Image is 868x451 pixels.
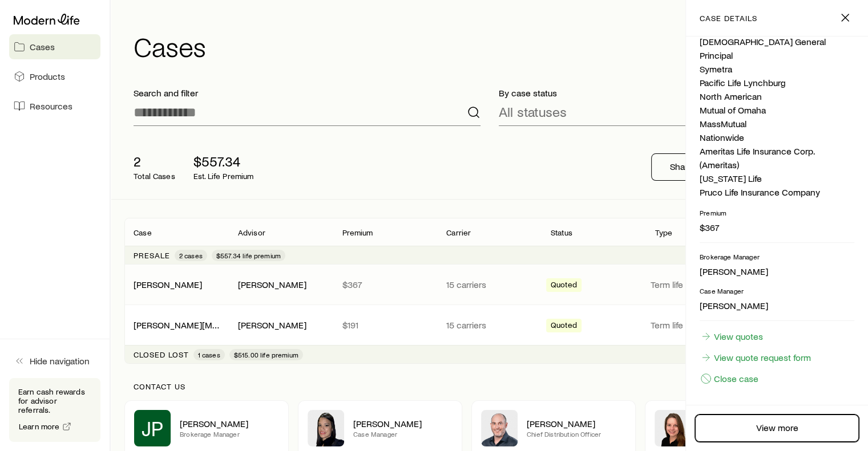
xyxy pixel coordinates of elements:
[446,279,532,290] p: 15 carriers
[134,279,202,290] a: [PERSON_NAME]
[700,300,854,311] p: [PERSON_NAME]
[9,64,100,89] a: Products
[216,251,281,260] span: $557.34 life premium
[700,117,854,131] li: MassMutual
[700,35,854,48] li: [DEMOGRAPHIC_DATA] General
[353,429,453,438] p: Case Manager
[193,172,254,181] p: Est. Life Premium
[308,410,344,446] img: Elana Hasten
[446,228,471,237] p: Carrier
[9,94,100,119] a: Resources
[134,153,175,169] p: 2
[655,410,691,446] img: Ellen Wall
[527,418,626,429] p: [PERSON_NAME]
[30,71,65,82] span: Products
[193,153,254,169] p: $557.34
[134,32,854,60] h1: Cases
[481,410,518,446] img: Dan Pierson
[700,351,812,364] a: View quote request form
[180,429,279,438] p: Brokerage Manager
[134,279,202,291] div: [PERSON_NAME]
[134,382,845,391] p: Contact us
[134,228,152,237] p: Case
[238,319,306,331] div: [PERSON_NAME]
[700,90,854,103] li: North American
[134,87,481,99] p: Search and filter
[700,372,759,385] button: Close case
[700,222,854,233] p: $367
[700,48,854,62] li: Principal
[700,14,757,23] p: case details
[700,62,854,76] li: Symetra
[134,172,175,181] p: Total Cases
[134,350,189,359] p: Closed lost
[9,348,100,373] button: Hide navigation
[446,319,532,331] p: 15 carriers
[19,422,60,430] span: Learn more
[700,144,854,172] li: Ameritas Life Insurance Corp. (Ameritas)
[134,319,271,330] a: [PERSON_NAME][MEDICAL_DATA]
[700,208,854,217] p: Premium
[695,415,859,442] a: View more
[238,279,306,291] div: [PERSON_NAME]
[651,153,754,181] button: Share fact finder
[9,34,100,59] a: Cases
[342,319,428,331] p: $191
[700,103,854,117] li: Mutual of Omaha
[134,319,220,331] div: [PERSON_NAME][MEDICAL_DATA]
[551,320,577,332] span: Quoted
[670,161,736,172] p: Share fact finder
[134,251,170,260] p: Presale
[651,279,746,290] p: Term life
[124,218,854,364] div: Client cases
[342,228,373,237] p: Premium
[700,266,854,277] p: [PERSON_NAME]
[700,76,854,90] li: Pacific Life Lynchburg
[18,387,91,415] p: Earn cash rewards for advisor referrals.
[198,350,220,359] span: 1 cases
[30,41,55,52] span: Cases
[353,418,453,429] p: [PERSON_NAME]
[651,319,746,331] p: Term life
[30,100,72,112] span: Resources
[700,172,854,185] li: [US_STATE] Life
[142,417,163,440] span: JP
[30,355,90,367] span: Hide navigation
[234,350,298,359] span: $515.00 life premium
[180,418,279,429] p: [PERSON_NAME]
[551,280,577,292] span: Quoted
[342,279,428,290] p: $367
[700,330,764,343] a: View quotes
[551,228,572,237] p: Status
[700,131,854,144] li: Nationwide
[9,378,100,442] div: Earn cash rewards for advisor referrals.Learn more
[179,251,203,260] span: 2 cases
[700,286,854,295] p: Case Manager
[499,87,846,99] p: By case status
[700,185,854,199] li: Pruco Life Insurance Company
[527,429,626,438] p: Chief Distribution Officer
[499,104,567,120] p: All statuses
[700,252,854,261] p: Brokerage Manager
[655,228,673,237] p: Type
[238,228,265,237] p: Advisor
